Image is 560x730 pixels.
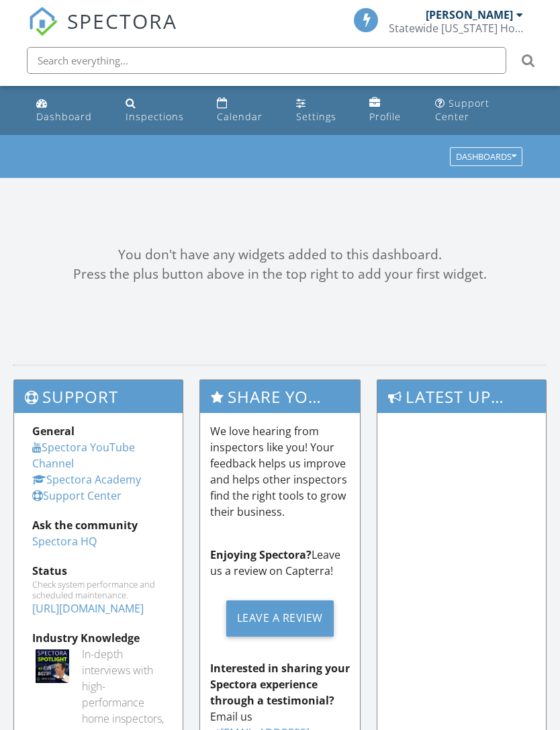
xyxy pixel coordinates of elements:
div: Profile [369,110,401,123]
div: Status [32,563,165,579]
img: The Best Home Inspection Software - Spectora [28,7,58,36]
div: Dashboard [36,110,92,123]
a: Spectora YouTube Channel [32,440,135,471]
div: Press the plus button above in the top right to add your first widget. [13,265,547,284]
a: [URL][DOMAIN_NAME] [32,601,144,616]
a: Inspections [120,91,201,130]
div: Ask the community [32,517,165,533]
div: Calendar [217,110,263,123]
a: Spectora HQ [32,534,97,549]
a: Spectora Academy [32,472,141,487]
div: Industry Knowledge [32,630,165,646]
a: Calendar [212,91,280,130]
div: Dashboards [456,152,516,162]
a: Support Center [430,91,529,130]
a: Dashboard [31,91,109,130]
strong: Interested in sharing your Spectora experience through a testimonial? [210,661,350,708]
button: Dashboards [450,148,522,167]
div: [PERSON_NAME] [426,8,513,21]
span: SPECTORA [67,7,177,35]
strong: General [32,424,75,439]
div: You don't have any widgets added to this dashboard. [13,245,547,265]
a: Support Center [32,488,122,503]
a: Settings [291,91,353,130]
p: Leave us a review on Capterra! [210,547,351,579]
div: Support Center [435,97,489,123]
h3: Latest Updates [377,380,546,413]
div: Leave a Review [226,600,334,637]
div: Settings [296,110,336,123]
div: Check system performance and scheduled maintenance. [32,579,165,600]
h3: Support [14,380,183,413]
h3: Share Your Spectora Experience [200,380,361,413]
input: Search everything... [27,47,506,74]
strong: Enjoying Spectora? [210,547,312,562]
a: Profile [364,91,419,130]
p: We love hearing from inspectors like you! Your feedback helps us improve and helps other inspecto... [210,423,351,520]
a: SPECTORA [28,18,177,46]
div: Inspections [126,110,184,123]
div: Statewide Florida Home Inspections, Inc. [389,21,523,35]
a: Leave a Review [210,590,351,647]
img: Spectoraspolightmain [36,649,69,683]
